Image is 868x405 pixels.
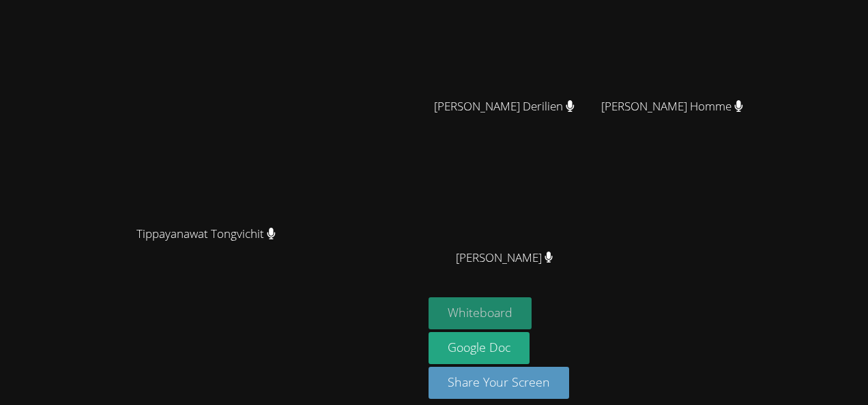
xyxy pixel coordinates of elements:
[429,367,569,399] button: Share Your Screen
[429,297,532,329] button: Whiteboard
[429,332,530,364] a: Google Doc
[456,248,553,268] span: [PERSON_NAME]
[601,97,743,117] span: [PERSON_NAME] Homme
[434,97,575,117] span: [PERSON_NAME] Derilien
[136,224,276,244] span: Tippayanawat Tongvichit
